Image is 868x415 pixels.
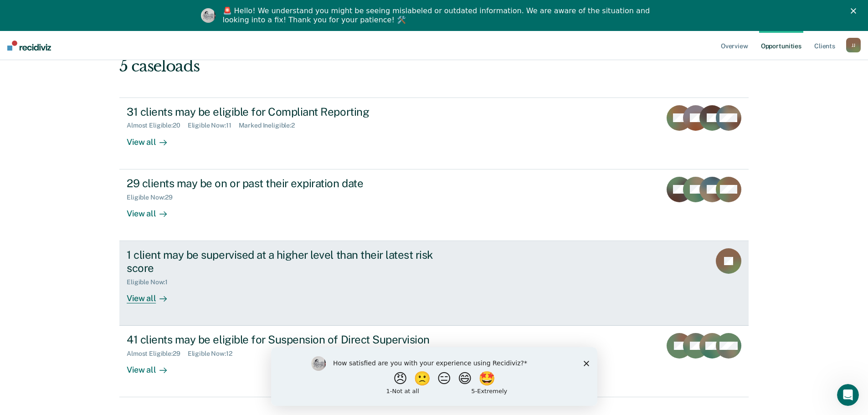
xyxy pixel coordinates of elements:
div: Close [851,8,860,14]
iframe: Intercom live chat [837,384,859,406]
img: Recidiviz [7,41,51,51]
div: Eligible Now : 29 [127,194,180,201]
div: Marked Ineligible : 2 [239,122,302,129]
div: View all [127,286,178,303]
div: Hi, [PERSON_NAME]. We’ve found some outstanding items across 5 caseloads [119,38,623,76]
div: View all [127,358,178,375]
div: 29 clients may be on or past their expiration date [127,177,447,190]
div: Eligible Now : 12 [188,350,240,358]
div: J J [846,38,861,52]
iframe: Survey by Kim from Recidiviz [271,347,597,406]
div: 31 clients may be eligible for Compliant Reporting [127,105,447,118]
a: Clients [812,31,837,60]
div: 1 client may be supervised at a higher level than their latest risk score [127,248,447,275]
a: 31 clients may be eligible for Compliant ReportingAlmost Eligible:20Eligible Now:11Marked Ineligi... [119,97,749,169]
button: JJ [846,38,861,52]
div: View all [127,129,178,147]
div: Eligible Now : 11 [188,122,239,129]
div: 41 clients may be eligible for Suspension of Direct Supervision [127,333,447,346]
div: Eligible Now : 1 [127,278,175,286]
div: 🚨 Hello! We understand you might be seeing mislabeled or outdated information. We are aware of th... [223,6,653,25]
img: Profile image for Kim [201,8,216,23]
a: 41 clients may be eligible for Suspension of Direct SupervisionAlmost Eligible:29Eligible Now:12V... [119,326,749,397]
div: View all [127,201,178,219]
a: 1 client may be supervised at a higher level than their latest risk scoreEligible Now:1View all [119,241,749,326]
a: Opportunities [759,31,803,60]
div: Almost Eligible : 20 [127,122,188,129]
div: Almost Eligible : 29 [127,350,188,358]
a: 29 clients may be on or past their expiration dateEligible Now:29View all [119,169,749,241]
a: Overview [719,31,750,60]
